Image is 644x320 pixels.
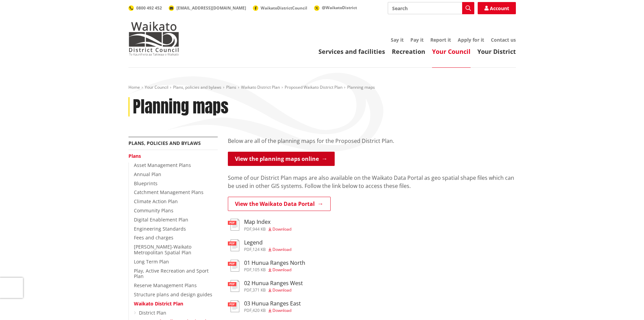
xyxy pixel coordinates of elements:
[458,37,484,43] a: Apply for it
[134,243,191,256] a: [PERSON_NAME]-Waikato Metropolitan Spatial Plan
[244,307,252,313] span: pdf
[173,84,221,90] a: Plans, policies and bylaws
[228,239,291,252] a: Legend pdf,124 KB Download
[228,219,291,231] a: Map Index pdf,944 KB Download
[133,97,229,117] h1: Planning maps
[347,84,375,90] span: Planning maps
[228,239,239,251] img: document-pdf.svg
[134,216,188,223] a: Digital Enablement Plan
[228,137,516,145] p: Below are all of the planning maps for the Proposed District Plan.
[253,307,266,313] span: 420 KB
[272,307,291,313] span: Download
[134,258,169,265] a: Long Term Plan
[228,260,305,272] a: 01 Hunua Ranges North pdf,105 KB Download
[136,5,162,11] span: 0800 492 452
[228,280,303,292] a: 02 Hunua Ranges West pdf,371 KB Download
[244,280,303,286] h3: 02 Hunua Ranges West
[128,153,141,159] a: Plans
[244,288,303,292] div: ,
[134,282,197,289] a: Reserve Management Plans
[244,260,305,266] h3: 01 Hunua Ranges North
[134,162,191,168] a: Asset Management Plans
[228,300,239,312] img: document-pdf.svg
[134,300,183,307] a: Waikato District Plan
[134,207,173,214] a: Community Plans
[134,171,161,177] a: Annual Plan
[244,267,252,273] span: pdf
[134,234,173,241] a: Fees and charges
[241,84,280,90] a: Waikato District Plan
[244,308,301,313] div: ,
[244,219,291,225] h3: Map Index
[430,37,451,43] a: Report it
[128,84,140,90] a: Home
[226,84,236,90] a: Plans
[318,47,385,56] a: Services and facilities
[391,37,404,43] a: Say it
[134,226,186,232] a: Engineering Standards
[253,226,266,232] span: 944 KB
[253,287,266,293] span: 371 KB
[228,219,239,231] img: document-pdf.svg
[128,5,162,11] a: 0800 492 452
[134,268,209,280] a: Play, Active Recreation and Sport Plan
[613,292,637,316] iframe: Messenger Launcher
[244,227,291,231] div: ,
[128,22,179,56] img: Waikato District Council - Te Kaunihera aa Takiwaa o Waikato
[491,37,516,43] a: Contact us
[244,248,291,252] div: ,
[134,198,178,205] a: Climate Action Plan
[228,197,331,211] a: View the Waikato Data Portal
[244,239,291,246] h3: Legend
[392,47,425,56] a: Recreation
[477,47,516,56] a: Your District
[145,84,168,90] a: Your Council
[478,2,516,14] a: Account
[272,267,291,273] span: Download
[176,5,246,11] span: [EMAIL_ADDRESS][DOMAIN_NAME]
[432,47,471,56] a: Your Council
[253,5,307,11] a: WaikatoDistrictCouncil
[134,189,204,195] a: Catchment Management Plans
[272,287,291,293] span: Download
[228,280,239,292] img: document-pdf.svg
[388,2,474,14] input: Search input
[228,152,335,166] a: View the planning maps online
[261,5,307,11] span: WaikatoDistrictCouncil
[228,174,516,190] p: Some of our District Plan maps are also available on the Waikato Data Portal as geo spatial shape...
[244,300,301,307] h3: 03 Hunua Ranges East
[253,247,266,252] span: 124 KB
[322,5,357,10] span: @WaikatoDistrict
[169,5,246,11] a: [EMAIL_ADDRESS][DOMAIN_NAME]
[244,226,252,232] span: pdf
[253,267,266,273] span: 105 KB
[244,287,252,293] span: pdf
[134,291,212,298] a: Structure plans and design guides
[244,247,252,252] span: pdf
[128,85,516,90] nav: breadcrumb
[139,310,166,316] a: District Plan
[134,180,158,187] a: Blueprints
[228,300,301,313] a: 03 Hunua Ranges East pdf,420 KB Download
[285,84,342,90] a: Proposed Waikato District Plan
[314,5,357,10] a: @WaikatoDistrict
[128,140,201,146] a: Plans, policies and bylaws
[272,226,291,232] span: Download
[244,268,305,272] div: ,
[410,37,424,43] a: Pay it
[272,247,291,252] span: Download
[228,260,239,272] img: document-pdf.svg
